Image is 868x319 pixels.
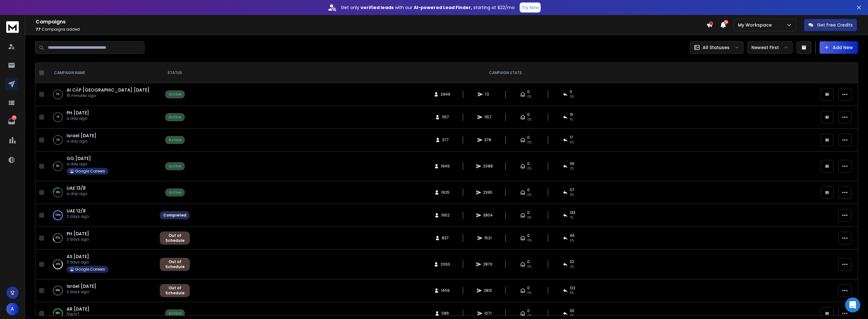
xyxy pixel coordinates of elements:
[484,311,492,316] span: 1071
[441,190,450,195] span: 1925
[527,210,530,215] span: 0
[67,237,89,242] p: 2 days ago
[527,135,530,140] span: 0
[527,264,532,269] span: 0%
[570,192,574,197] span: 6 %
[67,231,89,237] a: PH [DATE]
[47,279,156,302] td: 99%Israel [DATE]2 days ago
[56,137,60,143] p: 4 %
[67,260,108,265] p: 2 days ago
[67,208,86,214] a: UAE 12/8
[442,236,449,241] span: 837
[6,21,19,33] img: logo
[724,20,728,24] span: 50
[414,4,472,11] strong: AI-powered Lead Finder,
[163,213,186,218] div: Completed
[47,204,156,227] td: 100%UAE 12/82 days ago
[169,92,181,97] div: Active
[527,166,532,171] span: 0%
[67,155,91,162] a: GG [DATE]
[75,169,105,174] p: Google Careers
[56,261,60,267] p: 40 %
[570,135,573,140] span: 17
[527,238,532,243] span: 0%
[484,288,492,293] span: 2813
[47,152,156,181] td: 8%GG [DATE]a day agoGoogle Careers
[341,4,515,11] p: Get only with our starting at $22/mo
[75,267,105,272] p: Google Careers
[56,235,60,241] p: 87 %
[484,236,492,241] span: 1521
[747,41,793,54] button: Newest First
[804,19,857,31] button: Get Free Credits
[67,132,96,139] a: Israel [DATE]
[67,289,96,294] p: 2 days ago
[6,303,19,315] button: A
[67,87,149,93] a: AI CẬP [GEOGRAPHIC_DATA] [DATE]
[47,63,156,83] th: CAMPAIGN NAME
[570,259,574,264] span: 32
[527,161,530,166] span: 0
[485,92,491,97] span: 72
[67,253,89,260] span: AS [DATE]
[527,89,530,94] span: 0
[441,92,450,97] span: 2949
[442,137,449,142] span: 377
[56,189,60,196] p: 29 %
[570,238,574,243] span: 6 %
[483,164,493,169] span: 2088
[36,27,706,32] p: Campaigns added
[361,4,394,11] strong: verified leads
[570,264,574,269] span: 2 %
[67,283,96,289] span: Israel [DATE]
[570,308,574,313] span: 30
[56,163,59,169] p: 8 %
[169,164,181,169] div: Active
[12,115,17,120] p: 69
[570,166,574,171] span: 2 %
[527,291,532,296] span: 0%
[56,91,59,97] p: 0 %
[527,192,532,197] span: 0%
[570,215,573,220] span: 7 %
[570,94,574,99] span: 0 %
[484,137,491,142] span: 378
[441,213,450,218] span: 1952
[570,233,575,238] span: 46
[67,162,108,167] p: a day ago
[442,311,449,316] span: 586
[527,140,532,145] span: 0%
[527,117,532,122] span: 0%
[442,115,449,120] span: 1157
[570,187,574,192] span: 117
[194,63,817,83] th: CAMPAIGN STATS
[483,213,493,218] span: 3804
[527,233,530,238] span: 0
[67,306,89,312] a: AR [DATE]
[483,262,492,267] span: 2870
[36,18,706,26] h1: Campaigns
[441,288,450,293] span: 1459
[820,41,858,54] button: Add New
[67,312,89,317] p: [DATE]
[570,117,573,122] span: 1 %
[55,212,61,218] p: 100 %
[527,313,532,318] span: 0%
[67,185,86,191] span: UAE 13/8
[570,210,575,215] span: 133
[67,116,89,121] p: a day ago
[527,187,530,192] span: 0
[817,22,853,28] p: Get Free Credits
[67,191,87,196] p: a day ago
[5,115,18,128] a: 69
[527,112,530,117] span: 0
[67,139,96,144] p: a day ago
[67,93,149,98] p: 15 minutes ago
[570,112,573,117] span: 15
